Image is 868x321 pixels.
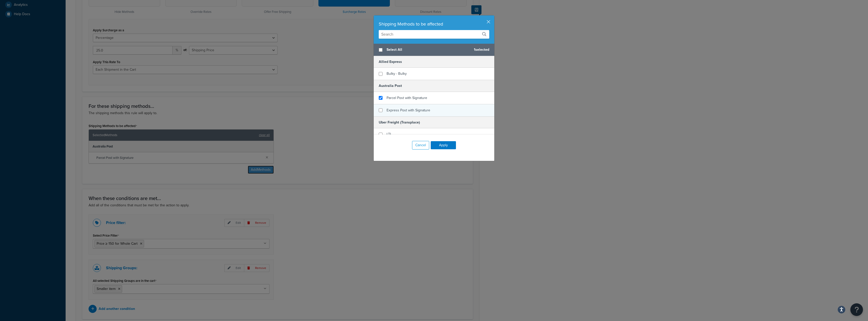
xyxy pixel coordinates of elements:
h5: Uber Freight (Transplace) [374,116,494,128]
h5: Allied Express [374,56,494,68]
span: Select All [387,46,470,53]
div: Shipping Methods to be affected [379,20,489,28]
span: Bulky - Bulky [387,71,407,76]
div: 1 selected [374,44,494,56]
button: Apply [431,141,456,149]
span: Parcel Post with Signature [387,95,427,101]
h5: Australia Post [374,80,494,92]
button: Cancel [412,141,429,150]
span: Express Post with Signature [387,108,430,113]
span: LTL [387,132,392,137]
input: Search [379,30,489,39]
